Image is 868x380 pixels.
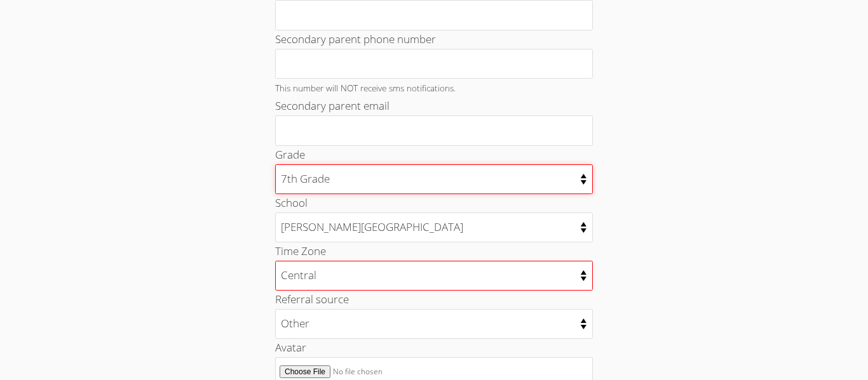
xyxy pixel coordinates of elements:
[275,147,305,162] label: Grade
[275,292,349,306] label: Referral source
[275,244,326,258] label: Time Zone
[275,340,306,355] label: Avatar
[275,98,390,113] label: Secondary parent email
[275,195,308,210] label: School
[275,32,436,46] label: Secondary parent phone number
[275,82,456,94] small: This number will NOT receive sms notifications.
